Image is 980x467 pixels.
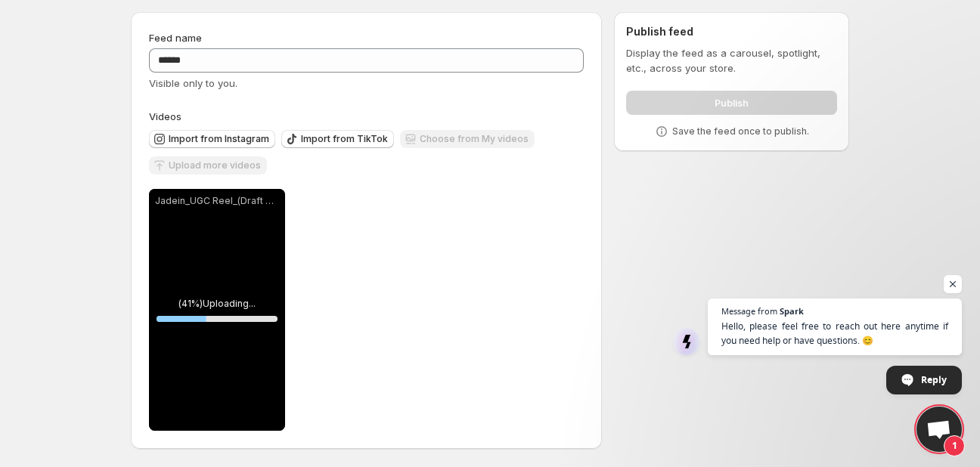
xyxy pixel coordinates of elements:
span: Feed name [149,32,202,44]
div: Open chat [916,407,962,452]
span: Visible only to you. [149,77,237,89]
span: 1 [944,435,965,456]
h2: Publish feed [626,24,837,39]
span: Spark [780,307,804,315]
span: Hello, please feel free to reach out here anytime if you need help or have questions. 😊 [721,319,948,348]
button: Import from Instagram [149,130,275,148]
p: Save the feed once to publish. [672,125,809,138]
button: Import from TikTok [281,130,394,148]
span: Message from [721,307,777,315]
span: Reply [921,366,947,393]
span: Import from Instagram [169,133,269,145]
p: Display the feed as a carousel, spotlight, etc., across your store. [626,45,837,76]
p: Jadein_UGC Reel_(Draft 04).mp4 [155,195,279,207]
span: Import from TikTok [301,133,388,145]
span: Videos [149,110,181,122]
